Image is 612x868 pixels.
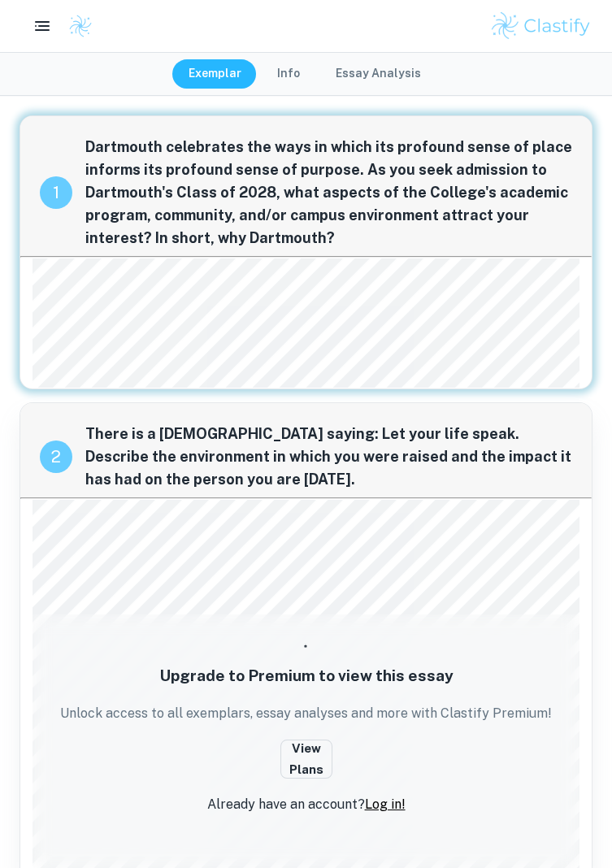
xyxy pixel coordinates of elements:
div: recipe [40,441,72,473]
a: Clastify logo [59,14,93,38]
button: Essay Analysis [319,59,437,89]
span: Dartmouth celebrates the ways in which its profound sense of place informs its profound sense of ... [85,136,572,250]
a: Log in! [365,796,406,812]
button: Exemplar [172,59,258,89]
img: Clastify logo [489,10,592,42]
p: Unlock access to all exemplars, essay analyses and more with Clastify Premium! [60,704,552,723]
button: Info [261,59,316,89]
img: Clastify logo [68,14,93,38]
button: View Plans [280,740,332,779]
div: recipe [40,176,72,209]
span: There is a [DEMOGRAPHIC_DATA] saying: Let your life speak. Describe the environment in which you ... [85,423,572,491]
h5: Upgrade to Premium to view this essay [159,664,454,688]
p: Already have an account? [207,795,406,814]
